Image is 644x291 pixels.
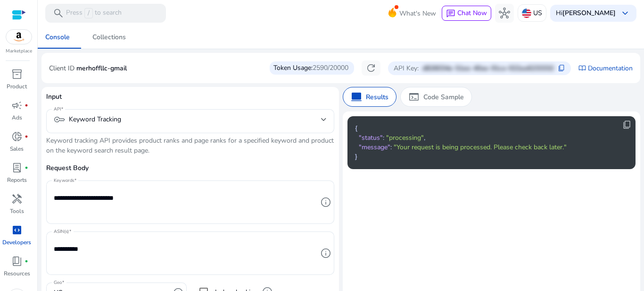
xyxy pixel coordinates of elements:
[11,224,23,236] span: code_blocks
[499,8,510,19] span: hub
[390,143,392,152] span: :
[54,228,69,235] mat-label: ASIN(s)
[408,91,420,103] span: terminal
[11,100,23,111] span: campaign
[355,152,357,161] span: }
[11,68,23,80] span: inventory_2
[619,8,631,19] span: keyboard_arrow_down
[588,63,633,73] a: Documentation
[442,6,491,21] button: chatChat Now
[7,176,27,184] p: Reports
[424,133,425,142] span: ,
[365,62,377,74] span: refresh
[446,9,455,18] span: chat
[76,63,127,73] p: merhoffllc-gmail
[11,131,23,142] span: donut_small
[54,279,62,286] mat-label: Geo
[270,61,354,75] div: Token Usage:
[11,256,23,267] span: book_4
[46,136,334,155] p: Keyword tracking API provides product ranks and page ranks for a specified keyword and product on...
[533,5,542,21] p: US
[49,63,74,73] p: Client ID
[11,162,23,173] span: lab_profile
[562,9,616,17] b: [PERSON_NAME]
[622,120,632,129] span: content_copy
[25,166,28,170] span: fiber_manual_record
[386,133,424,142] span: "processing"
[383,133,384,142] span: :
[46,92,334,109] p: Input
[362,60,380,76] button: refresh
[522,9,531,18] img: us.svg
[556,10,616,17] p: Hi
[320,248,331,259] span: info
[12,113,22,122] p: Ads
[366,92,388,102] p: Results
[66,8,122,18] p: Press to search
[457,9,487,17] span: Chat Now
[25,259,28,263] span: fiber_manual_record
[46,163,334,180] p: Request Body
[2,238,31,247] p: Developers
[320,197,331,208] span: info
[399,5,436,22] span: What's New
[92,34,126,41] div: Collections
[45,34,70,41] div: Console
[10,145,24,153] p: Sales
[7,82,27,91] p: Product
[359,133,383,142] span: "status"
[53,8,64,19] span: search
[351,91,362,103] span: computer
[495,4,514,23] button: hub
[422,63,554,73] p: d826034e-51ee-40ae-91ca-022aa6233332
[355,124,357,133] span: {
[84,8,93,18] span: /
[578,64,586,72] span: import_contacts
[25,103,28,107] span: fiber_manual_record
[54,177,74,184] mat-label: Keywords
[10,207,24,215] p: Tools
[4,269,30,278] p: Resources
[359,143,390,152] span: "message"
[6,48,32,55] p: Marketplace
[558,64,565,72] span: content_copy
[394,63,419,73] p: API Key:
[25,135,28,138] span: fiber_manual_record
[6,30,32,44] img: amazon.svg
[313,63,348,73] span: 2590/20000
[423,92,464,102] p: Code Sample
[54,114,65,125] span: key
[54,106,61,112] mat-label: API
[394,143,567,152] span: "Your request is being processed. Please check back later."
[11,193,23,205] span: handyman
[54,114,121,125] div: Keyword Tracking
